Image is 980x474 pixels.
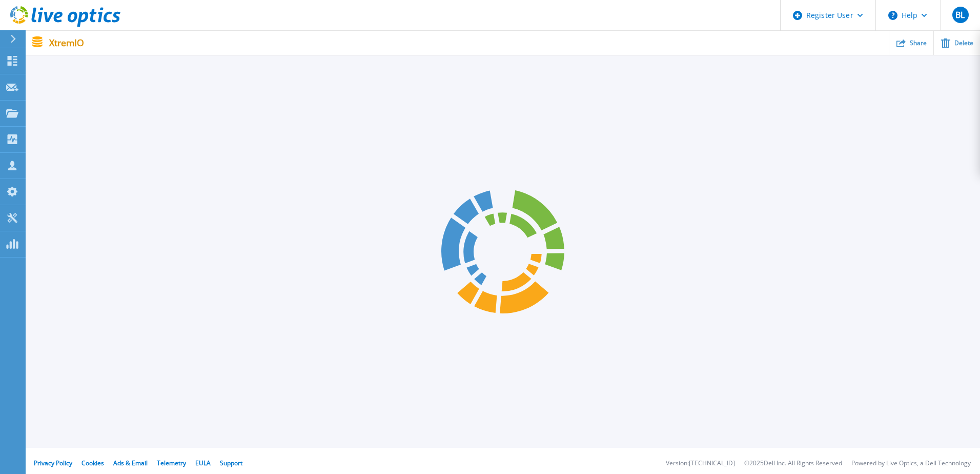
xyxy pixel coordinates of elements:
[220,459,242,467] a: Support
[955,11,965,19] span: BL
[910,40,927,46] span: Share
[113,459,148,467] a: Ads & Email
[49,37,84,48] p: XtremIO
[157,459,186,467] a: Telemetry
[851,460,971,467] li: Powered by Live Optics, a Dell Technology
[744,460,842,467] li: © 2025 Dell Inc. All Rights Reserved
[195,459,211,467] a: EULA
[666,460,735,467] li: Version: [TECHNICAL_ID]
[81,459,104,467] a: Cookies
[954,40,973,46] span: Delete
[34,459,72,467] a: Privacy Policy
